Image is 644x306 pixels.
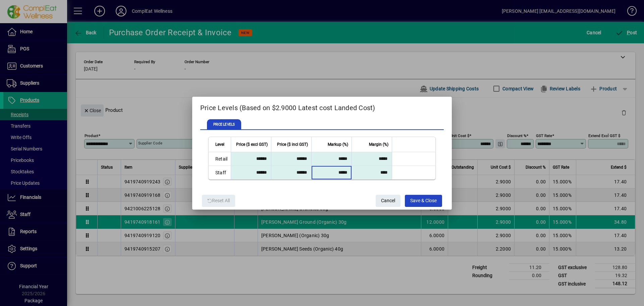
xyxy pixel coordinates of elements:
button: Save & Close [405,195,442,207]
button: Cancel [376,195,400,207]
span: Cancel [381,195,395,206]
span: PRICE LEVELS [207,119,241,130]
span: Margin (%) [369,141,388,148]
td: Retail [209,152,231,166]
h2: Price Levels (Based on $2.9000 Latest cost Landed Cost) [192,97,452,116]
span: Level [215,141,224,148]
span: Markup (%) [328,141,348,148]
span: Price ($ incl GST) [277,141,308,148]
span: Save & Close [410,195,437,206]
span: Price ($ excl GST) [236,141,268,148]
td: Staff [209,166,231,179]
